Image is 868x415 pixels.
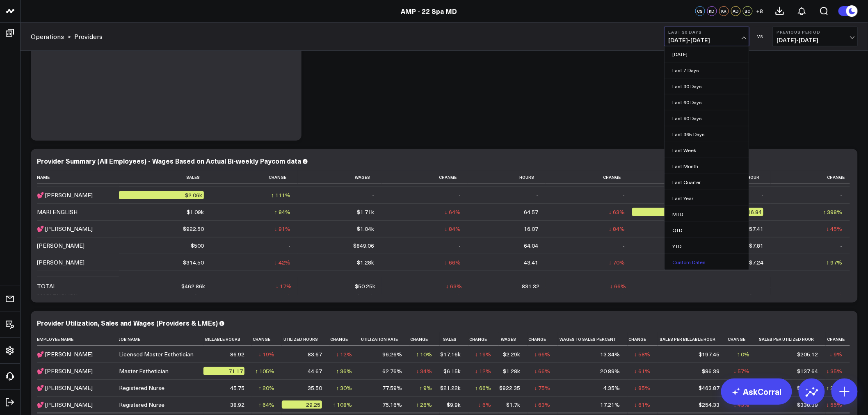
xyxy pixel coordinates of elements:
div: KR [719,6,729,16]
div: MARI ENGLISH [37,208,78,216]
a: Providers [74,32,103,41]
a: QTD [665,222,749,238]
th: Change [252,333,282,346]
th: Change [727,333,757,346]
div: ↓ 64% [445,208,461,216]
div: ↑ 108% [333,401,352,409]
div: 77.59% [382,384,402,392]
th: Change [409,333,439,346]
a: Custom Dates [665,254,749,270]
div: Registered Nurse [119,401,164,409]
div: [PERSON_NAME] [37,242,85,250]
div: ↓ 70% [609,258,625,267]
div: 44.67 [308,367,322,375]
div: $1.71k [357,208,374,216]
div: $500 [191,242,204,250]
a: Last 90 Days [665,110,749,126]
div: $314.50 [183,258,204,267]
th: Hours [468,171,546,184]
div: 💕 [PERSON_NAME] [37,191,93,199]
div: ↓ 85% [634,384,650,392]
div: ↑ 0% [737,350,750,358]
div: ↓ 63% [535,401,550,409]
div: 45.75 [230,384,244,392]
div: ↓ 66% [535,367,550,375]
div: 62.76% [382,367,402,375]
div: ↓ 66% [445,258,461,267]
div: 43.41 [524,258,539,267]
div: > [31,32,71,41]
div: 💕 [PERSON_NAME] [37,350,93,358]
div: 83.67 [308,350,322,358]
div: - [623,275,625,283]
th: Employee Name [37,333,119,346]
th: Utilized Hours [282,333,329,346]
span: + 8 [756,8,763,14]
div: $2.06k [119,191,204,199]
span: [DATE] - [DATE] [669,37,745,43]
div: ↓ 84% [609,225,625,233]
div: ↓ 9% [830,350,843,358]
div: Registered Nurse [119,384,164,392]
a: Last Week [665,142,749,158]
div: ↑ 64% [258,401,274,409]
div: 75.16% [382,401,402,409]
th: Change [826,333,850,346]
div: $7.81 [749,242,763,250]
div: Reports in this section will respond to changes in date via the date picker in the top right of t... [37,5,295,132]
div: 💕 [PERSON_NAME] [37,225,93,233]
div: ↓ 63% [446,282,462,290]
div: Z TEST [37,275,57,283]
div: 17.21% [601,401,620,409]
div: - [623,191,625,199]
th: Job Name [119,333,203,346]
div: ↓ 84% [445,225,461,233]
div: $50.25k [355,282,375,290]
div: - [841,242,843,250]
div: 4.35% [604,384,620,392]
div: $197.45 [699,350,720,358]
th: Sales Per Hour [632,171,771,184]
div: - [623,242,625,250]
b: Previous Period [777,30,853,34]
div: SC [743,6,753,16]
th: Sales [119,171,211,184]
div: ↓ 6% [478,401,491,409]
div: 13.34% [601,350,620,358]
div: 35.50 [308,384,322,392]
a: AMP - 22 Spa MD [401,7,457,16]
div: - [459,242,461,250]
a: Last Year [665,190,749,206]
a: Last 60 Days [665,94,749,110]
button: +8 [755,6,765,16]
th: Change [329,333,359,346]
div: $1.09k [187,208,204,216]
div: ↓ 61% [634,401,650,409]
div: ↓ 63% [609,208,625,216]
div: ↑ 66% [475,384,491,392]
span: [DATE] - [DATE] [777,37,853,43]
div: - [459,275,461,283]
a: [DATE] [665,46,749,62]
div: Licensed Master Esthetician [119,350,194,358]
div: ↓ 61% [634,367,650,375]
a: Last 365 Days [665,126,749,142]
th: Billable Hours [203,333,252,346]
div: ↓ 35% [827,367,843,375]
div: ↓ 12% [336,350,352,358]
div: ↓ 19% [258,350,274,358]
a: Last Month [665,158,749,174]
div: ↓ 34% [416,367,432,375]
th: Change [211,171,298,184]
div: ↑ 105% [255,367,274,375]
div: ↓ 66% [610,282,626,290]
div: - [761,275,763,283]
b: Last 30 Days [669,30,745,34]
div: ↓ 42% [274,258,290,267]
div: $922.35 [499,384,520,392]
a: Last 30 Days [665,78,749,94]
div: 💕 [PERSON_NAME] [37,401,93,409]
div: Master Esthetician [119,367,169,375]
div: 💕 [PERSON_NAME] [37,384,93,392]
div: ↓ 17% [276,282,292,290]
